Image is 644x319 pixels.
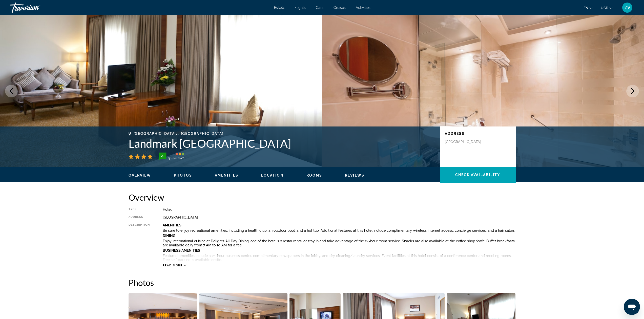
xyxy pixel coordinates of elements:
h2: Photos [129,278,516,288]
h2: Overview [129,192,516,202]
button: Read more [163,264,187,267]
a: Hotels [274,6,284,10]
a: Cars [316,6,323,10]
button: Check Availability [440,167,516,183]
span: ZV [625,5,630,10]
span: Check Availability [455,173,500,177]
span: Read more [163,264,183,267]
span: USD [601,6,608,10]
button: Photos [174,173,192,178]
button: User Menu [621,2,634,13]
iframe: Кнопка запуска окна обмена сообщениями [624,299,640,315]
div: [GEOGRAPHIC_DATA] [163,215,516,219]
button: Overview [129,173,151,178]
a: Travorium [10,1,61,14]
button: Next image [626,85,639,97]
h1: Landmark [GEOGRAPHIC_DATA] [129,137,435,150]
a: Activities [356,6,370,10]
div: 4 [157,153,168,159]
button: Rooms [306,173,322,178]
p: Be sure to enjoy recreational amenities, including a health club, an outdoor pool, and a hot tub.... [163,228,516,232]
p: Address [445,132,511,136]
div: Description [129,223,150,261]
button: Change currency [601,4,613,12]
p: Enjoy international cuisine at Delights All Day Dining, one of the hotel's 2 restaurants, or stay... [163,239,516,247]
a: Cruises [334,6,346,10]
div: Address [129,215,150,219]
b: Amenities [163,223,181,227]
b: Business Amenities [163,248,200,252]
button: Amenities [215,173,238,178]
span: en [584,6,588,10]
a: Flights [295,6,306,10]
span: [GEOGRAPHIC_DATA], , [GEOGRAPHIC_DATA] [134,132,224,136]
button: Change language [584,4,593,12]
button: Location [261,173,284,178]
div: Type [129,207,150,211]
div: Hotel [163,207,516,211]
b: Dining [163,234,175,238]
p: [GEOGRAPHIC_DATA] [445,139,485,144]
button: Previous image [5,85,18,97]
button: Reviews [345,173,364,178]
img: trustyou-badge-hor.svg [159,153,184,161]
